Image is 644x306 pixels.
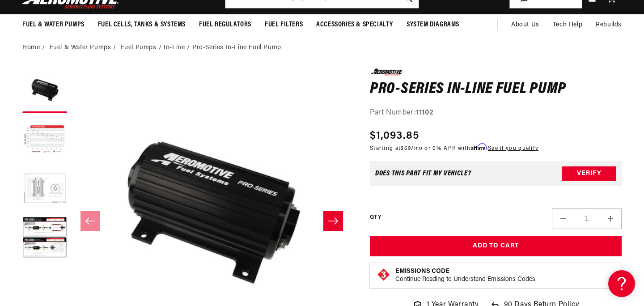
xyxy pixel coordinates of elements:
div: Does This part fit My vehicle? [375,170,471,177]
button: Add to Cart [370,236,622,256]
span: Fuel & Water Pumps [22,20,85,30]
strong: Emissions Code [395,268,449,275]
button: Load image 4 in gallery view [22,216,67,261]
summary: Fuel Filters [258,14,309,35]
span: $69 [401,146,411,151]
li: In-Line [164,43,192,53]
p: Starting at /mo or 0% APR with . [370,144,538,153]
p: Continue Reading to Understand Emissions Codes [395,276,535,284]
button: Verify [562,166,616,181]
label: QTY [370,214,381,221]
button: Emissions CodeContinue Reading to Understand Emissions Codes [395,268,535,284]
strong: 11102 [416,109,433,116]
h1: Pro-Series In-Line Fuel Pump [370,82,622,97]
span: Rebuilds [596,20,622,30]
button: Slide right [323,211,343,231]
a: See if you qualify - Learn more about Affirm Financing (opens in modal) [488,146,538,151]
summary: Fuel Cells, Tanks & Systems [91,14,192,35]
button: Load image 3 in gallery view [22,167,67,212]
span: Fuel Filters [265,20,303,30]
summary: Fuel Regulators [192,14,258,35]
summary: System Diagrams [400,14,466,35]
summary: Fuel & Water Pumps [16,14,91,35]
span: Affirm [471,144,487,150]
button: Load image 2 in gallery view [22,118,67,162]
a: Home [22,43,40,53]
summary: Accessories & Specialty [309,14,400,35]
a: About Us [504,14,546,36]
button: Load image 1 in gallery view [22,68,67,113]
a: Fuel & Water Pumps [50,43,111,53]
summary: Rebuilds [589,14,628,36]
span: About Us [511,21,539,28]
div: Part Number: [370,107,622,119]
button: Slide left [80,211,100,231]
span: Fuel Regulators [199,20,251,30]
a: Fuel Pumps [121,43,157,53]
span: Tech Help [553,20,582,30]
span: System Diagrams [407,20,459,30]
span: $1,093.85 [370,128,419,144]
li: Pro-Series In-Line Fuel Pump [192,43,281,53]
span: Accessories & Specialty [316,20,393,30]
nav: breadcrumbs [22,43,622,53]
summary: Tech Help [546,14,589,36]
span: Fuel Cells, Tanks & Systems [98,20,186,30]
img: Emissions code [377,268,391,282]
